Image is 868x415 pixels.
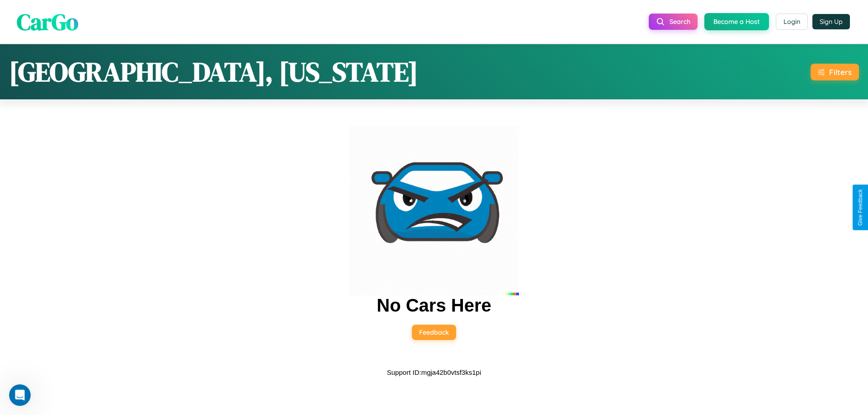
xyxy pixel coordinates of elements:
img: car [349,126,519,295]
span: Search [670,18,690,26]
p: Support ID: mgja42b0vtsf3ks1pi [387,366,481,378]
span: CarGo [17,6,78,37]
button: Sign Up [812,14,850,29]
button: Search [649,14,698,30]
div: Give Feedback [857,189,863,226]
h1: [GEOGRAPHIC_DATA], [US_STATE] [9,53,418,90]
button: Filters [811,64,859,80]
button: Become a Host [704,13,769,30]
div: Filters [829,67,852,77]
button: Login [776,14,808,30]
h2: No Cars Here [377,295,491,316]
button: Feedback [412,325,456,340]
iframe: Intercom live chat [9,384,31,406]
